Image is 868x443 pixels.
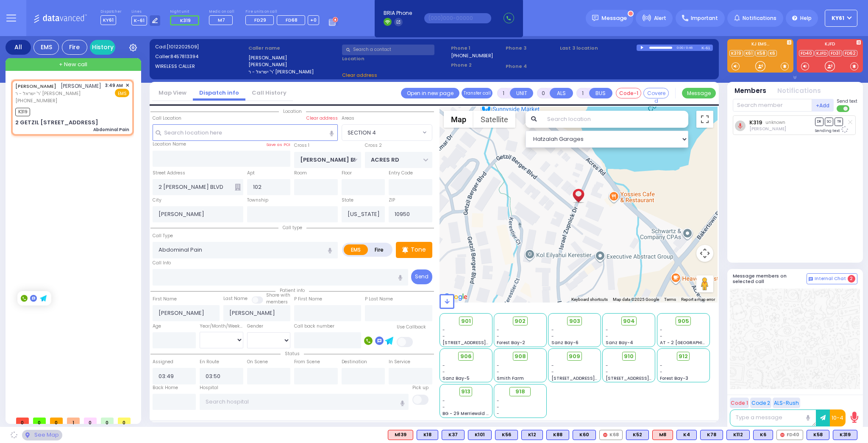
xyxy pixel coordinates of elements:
div: BLS [753,430,773,440]
label: P First Name [294,296,322,303]
span: + New call [59,60,87,69]
h5: Message members on selected call [733,273,807,284]
span: - [497,369,499,375]
span: Sending text [815,128,850,133]
label: En Route [200,359,219,365]
label: Call Location [153,115,181,122]
button: UNIT [510,88,533,98]
a: K319 [749,119,762,126]
span: - [442,369,445,375]
span: - [442,404,445,410]
span: - [442,398,445,404]
span: Location [279,108,306,115]
span: - [660,333,662,339]
button: Code 2 [750,398,771,408]
button: Members [734,86,766,96]
label: Entry Code [389,170,413,177]
label: Night unit [170,9,202,14]
div: 2 GETZIL [STREET_ADDRESS] [15,118,98,127]
span: M7 [218,17,225,23]
div: K37 [442,430,465,440]
label: In Service [389,359,410,365]
span: Forest Bay-2 [497,339,525,346]
div: All [6,40,31,55]
span: Patient info [275,287,309,294]
input: (000)000-00000 [424,13,491,23]
span: Phone 2 [451,62,503,69]
small: Share with [266,292,290,298]
div: See map [22,430,62,440]
label: Save as POI [266,142,290,148]
label: Gender [247,323,263,330]
input: Search location here [153,124,338,140]
span: 0 [16,418,29,424]
div: 0:46 [686,43,693,53]
div: Year/Month/Week/Day [200,323,243,330]
button: Show street map [444,111,473,128]
img: Logo [33,13,90,23]
label: [PERSON_NAME] [248,61,339,68]
label: Call Info [153,260,171,266]
span: 904 [623,317,635,325]
div: BLS [807,430,829,440]
div: DUVID MAYER MILLER [571,179,586,205]
a: FD31 [829,50,842,56]
div: BLS [468,430,492,440]
button: KY61 [825,10,857,27]
span: 0 [50,418,63,424]
span: Message [601,14,627,22]
span: Sanz Bay-5 [442,375,470,381]
div: K18 [417,430,438,440]
span: - [551,369,554,375]
span: K319 [180,17,191,24]
div: K56 [495,430,518,440]
div: K58 [807,430,829,440]
button: Internal Chat 2 [807,273,857,284]
label: Medic on call [209,9,236,14]
button: Code-1 [616,88,641,98]
span: BRIA Phone [384,9,412,17]
a: Call History [245,89,293,97]
span: Important [691,14,718,22]
label: Cross 1 [294,142,309,149]
img: red-radio-icon.svg [780,433,785,437]
button: Map camera controls [696,245,713,262]
span: - [606,327,608,333]
div: M8 [652,430,673,440]
button: Covered [643,88,669,98]
span: Internal Chat [815,276,846,282]
a: KJFD [815,50,828,56]
button: Message [682,88,716,98]
span: SECTION 4 [342,124,432,140]
label: [PHONE_NUMBER] [451,52,493,59]
span: unknown [765,119,785,126]
span: [STREET_ADDRESS][PERSON_NAME] [606,375,686,381]
span: [1012202509] [167,43,199,50]
div: BLS [546,430,569,440]
label: EMS [344,244,368,255]
span: Send text [837,98,857,104]
a: [PERSON_NAME] [15,83,56,90]
span: 903 [569,317,580,325]
span: [PERSON_NAME] [61,82,101,90]
label: Last 3 location [560,45,637,52]
div: M139 [388,430,413,440]
span: [PHONE_NUMBER] [15,97,57,104]
div: BLS [417,430,438,440]
label: WIRELESS CALLER [155,63,246,70]
label: On Scene [247,359,268,365]
span: - [442,333,445,339]
span: Phone 3 [506,45,557,52]
label: Caller name [248,45,339,52]
div: BLS [495,430,518,440]
a: Open in new page [401,88,459,98]
label: Call back number [294,323,334,330]
span: 0 [101,418,114,424]
span: 902 [515,317,526,325]
img: message.svg [592,15,598,21]
button: 10-4 [830,409,846,426]
div: K101 [468,430,492,440]
label: KJFD [797,42,863,48]
label: Apt [247,170,255,177]
a: History [90,40,115,55]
